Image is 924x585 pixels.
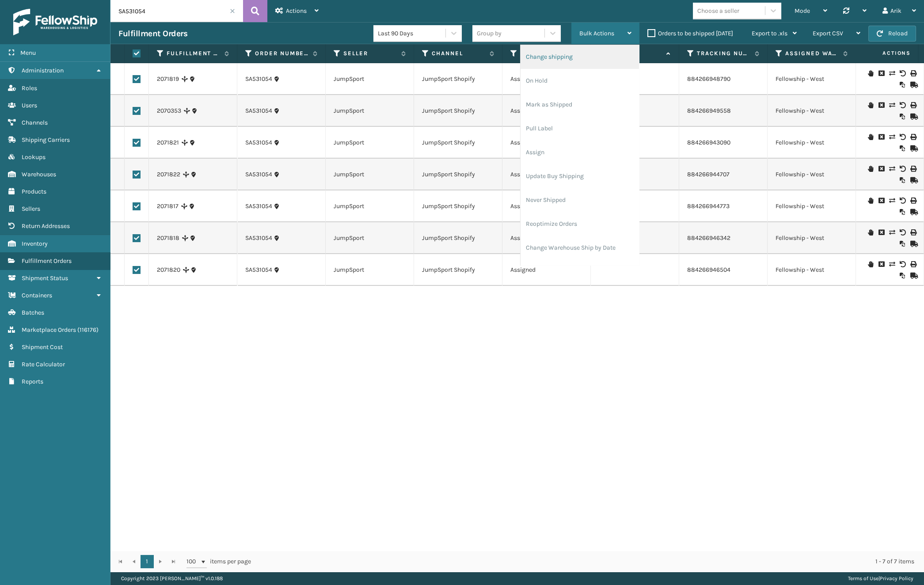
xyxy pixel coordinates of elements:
[157,266,180,274] a: 2071820
[414,254,502,286] td: JumpSport Shopify
[878,261,884,267] i: Cancel Fulfillment Order
[157,234,179,243] a: 2071818
[768,190,856,222] td: Fellowship - West
[785,49,839,57] label: Assigned Warehouse
[521,236,639,260] li: Change Warehouse Ship by Date
[910,273,916,279] i: Mark as Shipped
[868,261,873,267] i: On Hold
[502,159,591,190] td: Assigned
[477,29,502,38] div: Group by
[502,95,591,127] td: Assigned
[900,82,905,88] i: Reoptimize
[22,188,46,195] span: Products
[848,572,913,585] div: |
[910,70,916,76] i: Print Label
[878,102,884,108] i: Cancel Fulfillment Order
[768,127,856,159] td: Fellowship - West
[255,49,308,57] label: Order Number
[245,266,272,274] a: SA531054
[245,106,272,115] a: SA531054
[910,102,916,108] i: Print Label
[697,6,739,15] div: Choose a seller
[880,575,913,581] a: Privacy Policy
[878,70,884,76] i: Cancel Fulfillment Order
[878,229,884,236] i: Cancel Fulfillment Order
[414,159,502,190] td: JumpSport Shopify
[868,26,916,42] button: Reload
[521,260,639,284] li: Cancel Fulfillment Orders
[22,67,64,74] span: Administration
[697,49,750,57] label: Tracking Number
[900,177,905,183] i: Reoptimize
[521,93,639,117] li: Mark as Shipped
[868,134,873,140] i: On Hold
[768,222,856,254] td: Fellowship - West
[910,82,916,88] i: Mark as Shipped
[157,75,179,84] a: 2071819
[900,229,905,236] i: Void Label
[521,212,639,236] li: Reoptimize Orders
[502,127,591,159] td: Assigned
[900,102,905,108] i: Void Label
[579,30,614,37] span: Bulk Actions
[521,117,639,141] li: Pull Label
[378,29,446,38] div: Last 90 Days
[900,198,905,204] i: Void Label
[22,292,52,299] span: Containers
[900,70,905,76] i: Void Label
[813,30,843,37] span: Export CSV
[889,198,894,204] i: Change shipping
[910,209,916,215] i: Mark as Shipped
[900,145,905,152] i: Reoptimize
[900,134,905,140] i: Void Label
[22,153,46,161] span: Lookups
[910,177,916,183] i: Mark as Shipped
[245,234,272,243] a: SA531054
[326,95,414,127] td: JumpSport
[900,209,905,215] i: Reoptimize
[910,166,916,172] i: Print Label
[848,575,878,581] a: Terms of Use
[22,240,48,247] span: Inventory
[889,166,894,172] i: Change shipping
[326,254,414,286] td: JumpSport
[414,190,502,222] td: JumpSport Shopify
[157,138,179,147] a: 2071821
[22,84,37,92] span: Roles
[186,557,200,566] span: 100
[910,241,916,247] i: Mark as Shipped
[768,63,856,95] td: Fellowship - West
[502,222,591,254] td: Assigned
[414,95,502,127] td: JumpSport Shopify
[910,145,916,152] i: Mark as Shipped
[22,119,48,126] span: Channels
[889,229,894,236] i: Change shipping
[878,198,884,204] i: Cancel Fulfillment Order
[141,555,154,568] a: 1
[768,159,856,190] td: Fellowship - West
[414,127,502,159] td: JumpSport Shopify
[245,138,272,147] a: SA531054
[326,127,414,159] td: JumpSport
[20,49,36,57] span: Menu
[868,229,873,236] i: On Hold
[687,107,731,114] a: 884266949558
[22,326,76,334] span: Marketplace Orders
[868,70,873,76] i: On Hold
[910,114,916,120] i: Mark as Shipped
[502,190,591,222] td: Assigned
[768,95,856,127] td: Fellowship - West
[167,49,220,57] label: Fulfillment Order Id
[900,273,905,279] i: Reoptimize
[13,9,97,35] img: logo
[900,261,905,267] i: Void Label
[22,222,70,230] span: Return Addresses
[326,190,414,222] td: JumpSport
[889,261,894,267] i: Change shipping
[502,63,591,95] td: Assigned
[647,30,733,37] label: Orders to be shipped [DATE]
[186,555,251,568] span: items per page
[521,45,639,69] li: Change shipping
[326,222,414,254] td: JumpSport
[121,572,223,585] p: Copyright 2023 [PERSON_NAME]™ v 1.0.188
